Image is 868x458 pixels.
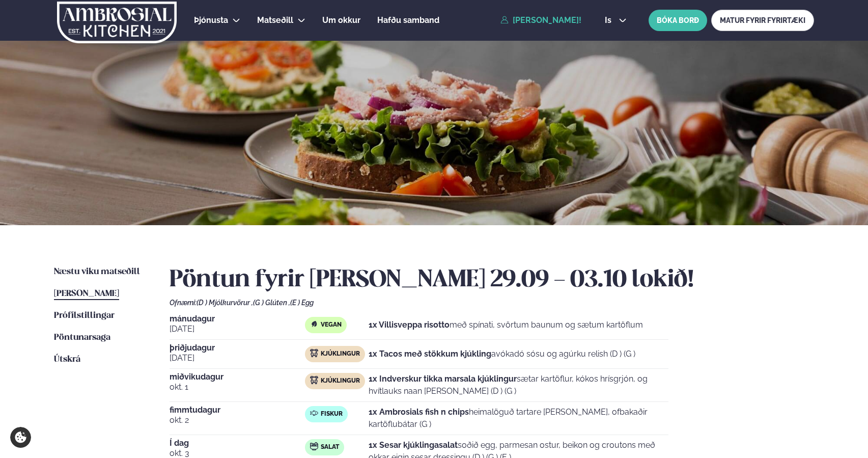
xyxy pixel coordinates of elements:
span: (G ) Glúten , [253,299,290,307]
p: sætar kartöflur, kókos hrísgrjón, og hvítlauks naan [PERSON_NAME] (D ) (G ) [369,373,668,397]
button: is [597,16,635,24]
a: Matseðill [257,14,293,26]
span: Vegan [321,321,342,329]
img: Vegan.svg [310,320,318,328]
span: Kjúklingur [321,350,360,358]
a: Útskrá [54,354,80,366]
span: þriðjudagur [170,344,305,352]
img: fish.svg [310,409,318,417]
span: Útskrá [54,355,80,364]
span: miðvikudagur [170,373,305,381]
strong: 1x Indverskur tikka marsala kjúklingur [369,374,517,384]
span: is [605,16,614,24]
a: Cookie settings [10,427,31,448]
p: avókadó sósu og agúrku relish (D ) (G ) [369,348,635,360]
img: salad.svg [310,442,318,450]
strong: 1x Ambrosials fish n chips [369,407,469,417]
a: Prófílstillingar [54,310,115,322]
strong: 1x Villisveppa risotto [369,320,450,330]
span: [PERSON_NAME] [54,289,119,298]
span: Þjónusta [194,15,228,25]
a: MATUR FYRIR FYRIRTÆKI [711,10,814,31]
span: [DATE] [170,323,305,335]
a: Þjónusta [194,14,228,26]
button: BÓKA BORÐ [649,10,707,31]
a: [PERSON_NAME]! [500,16,581,25]
span: (E ) Egg [290,299,314,307]
span: mánudagur [170,315,305,323]
span: Næstu viku matseðill [54,267,140,276]
span: Pöntunarsaga [54,333,110,342]
span: Kjúklingur [321,377,360,385]
p: heimalöguð tartare [PERSON_NAME], ofbakaðir kartöflubátar (G ) [369,406,668,430]
img: chicken.svg [310,376,318,384]
h2: Pöntun fyrir [PERSON_NAME] 29.09 - 03.10 lokið! [170,266,814,294]
span: Í dag [170,439,305,447]
strong: 1x Sesar kjúklingasalat [369,440,458,450]
span: okt. 1 [170,381,305,393]
p: með spínati, svörtum baunum og sætum kartöflum [369,319,643,331]
span: Fiskur [321,410,343,418]
span: Hafðu samband [377,15,439,25]
span: Salat [321,443,339,451]
a: Pöntunarsaga [54,332,110,344]
a: Um okkur [322,14,360,26]
div: Ofnæmi: [170,299,814,307]
span: [DATE] [170,352,305,364]
span: Matseðill [257,15,293,25]
span: Prófílstillingar [54,311,115,320]
a: Hafðu samband [377,14,439,26]
a: Næstu viku matseðill [54,266,140,278]
img: logo [56,2,178,43]
span: fimmtudagur [170,406,305,414]
strong: 1x Tacos með stökkum kjúkling [369,349,491,359]
span: Um okkur [322,15,360,25]
span: okt. 2 [170,414,305,426]
a: [PERSON_NAME] [54,288,119,300]
img: chicken.svg [310,349,318,357]
span: (D ) Mjólkurvörur , [197,299,253,307]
